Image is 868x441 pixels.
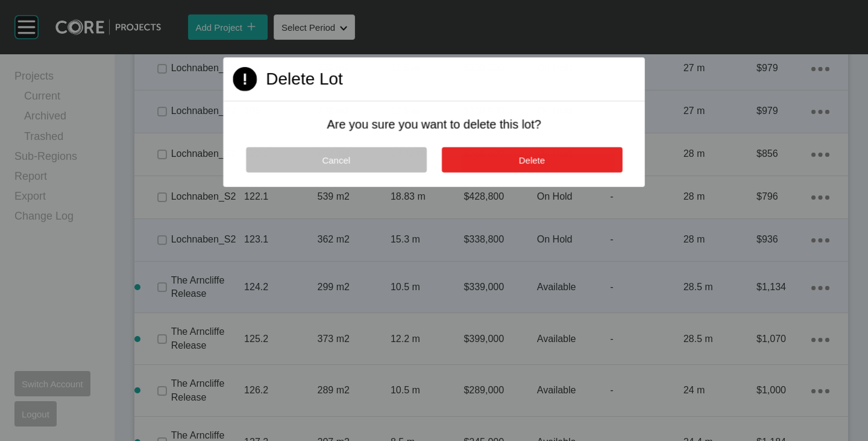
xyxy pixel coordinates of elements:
[252,116,615,133] p: Are you sure you want to delete this lot?
[322,154,350,165] span: Cancel
[519,154,545,165] span: Delete
[246,147,427,173] button: Cancel
[441,147,622,173] button: Delete
[266,67,343,90] h2: Delete Lot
